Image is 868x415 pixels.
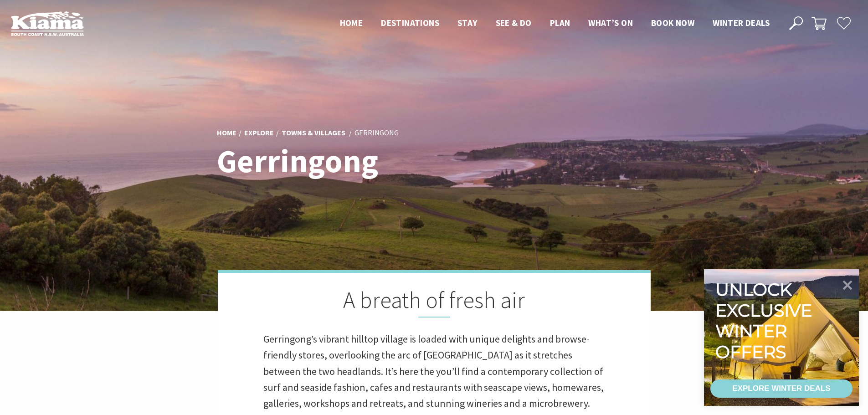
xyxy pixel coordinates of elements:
[651,17,694,28] span: Book now
[282,128,345,138] a: Towns & Villages
[381,17,439,28] span: Destinations
[713,17,770,28] span: Winter Deals
[732,379,830,398] div: EXPLORE WINTER DEALS
[244,128,274,138] a: Explore
[331,16,779,31] nav: Main Menu
[217,128,236,138] a: Home
[11,11,84,36] img: Kiama Logo
[496,17,532,28] span: See & Do
[217,143,474,179] h1: Gerringong
[263,287,605,318] h2: A breath of fresh air
[710,379,853,398] a: EXPLORE WINTER DEALS
[588,17,633,28] span: What’s On
[715,279,816,362] div: Unlock exclusive winter offers
[457,17,478,28] span: Stay
[340,17,363,28] span: Home
[550,17,570,28] span: Plan
[354,127,399,139] li: Gerringong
